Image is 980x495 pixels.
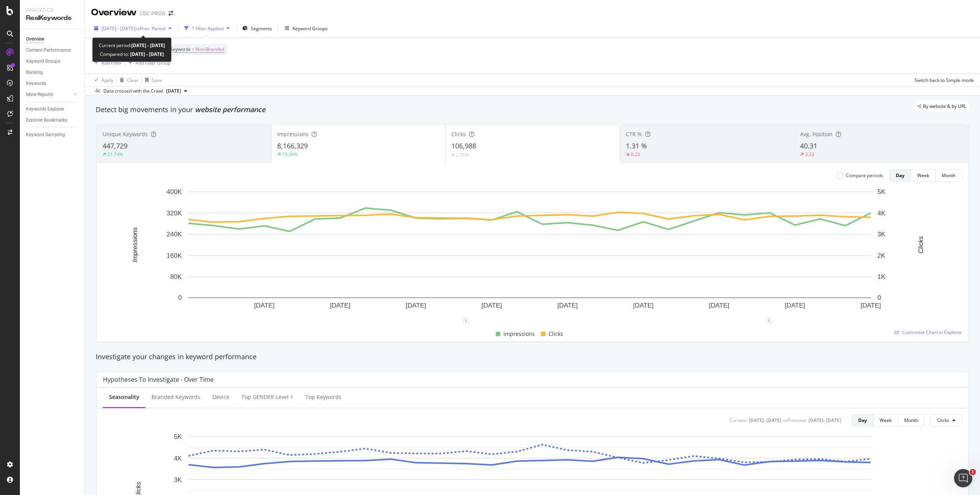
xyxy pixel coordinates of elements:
[26,80,46,88] div: Keywords
[26,68,43,77] div: Ranking
[451,154,454,156] img: Equal
[877,231,885,238] text: 3K
[170,273,182,280] text: 80K
[877,210,885,217] text: 4K
[174,476,182,484] text: 3K
[242,393,293,401] div: Top GENDER Level 1
[917,236,924,254] text: Clicks
[26,116,79,124] a: Explorer Bookmarks
[136,60,170,66] div: Add Filter Group
[877,294,881,301] text: 0
[99,41,165,50] div: Current period:
[330,302,351,309] text: [DATE]
[166,88,181,94] span: 2025 Jul. 25th
[196,44,224,55] span: Non-Branded
[26,57,79,65] a: Keyword Groups
[131,227,139,262] text: Impressions
[103,130,148,138] span: Unique Keywords
[282,151,298,158] div: 15.26%
[26,14,78,23] div: RealKeywords
[305,393,341,401] div: Top Keywords
[91,6,137,19] div: Overview
[463,318,469,324] div: 1
[91,22,175,34] button: [DATE] - [DATE]vsPrev. Period
[91,58,122,67] button: Add Filter
[846,172,883,179] div: Compare periods
[168,11,173,16] div: arrow-right-arrow-left
[174,454,182,462] text: 4K
[239,22,275,34] button: Segments
[877,188,885,195] text: 5K
[917,172,929,179] div: Week
[633,302,654,309] text: [DATE]
[503,329,535,339] span: Impressions
[923,104,966,109] span: By website & by URL
[167,210,182,217] text: 320K
[212,393,229,401] div: Device
[406,302,426,309] text: [DATE]
[785,302,805,309] text: [DATE]
[26,91,72,99] a: More Reports
[131,42,165,49] b: [DATE] - [DATE]
[874,414,898,427] button: Week
[135,25,165,32] span: vs Prev. Period
[936,169,962,182] button: Month
[451,130,466,138] span: Clicks
[181,22,233,34] button: 1 Filter Applied
[26,91,53,99] div: More Reports
[96,352,969,362] div: Investigate your changes in keyword performance
[937,417,949,423] span: Clicks
[251,25,272,32] span: Segments
[26,80,79,88] a: Keywords
[858,417,867,423] div: Day
[26,46,70,54] div: Content Performance
[783,417,807,423] div: vs Previous :
[26,116,67,124] div: Explorer Bookmarks
[26,57,60,65] div: Keyword Groups
[915,77,974,83] div: Switch back to Simple mode
[292,25,328,32] div: Keyword Groups
[904,417,918,423] div: Month
[101,25,135,32] span: [DATE] - [DATE]
[808,417,841,423] div: [DATE] - [DATE]
[898,414,924,427] button: Month
[103,141,127,150] span: 447,729
[766,318,772,324] div: 1
[117,74,139,86] button: Clear
[91,74,113,86] button: Apply
[100,50,164,59] div: Compared to:
[805,151,814,158] div: 3.33
[914,101,969,112] div: legacy label
[902,329,962,335] span: Customize Chart in Explorer
[970,469,976,475] span: 1
[127,77,139,83] div: Clear
[26,131,65,139] div: Keyword Sampling
[103,88,163,94] div: Data crossed with the Crawl
[626,141,647,150] span: 1.31 %
[152,393,200,401] div: Branded Keywords
[26,35,44,43] div: Overview
[482,302,502,309] text: [DATE]
[129,51,164,57] b: [DATE] - [DATE]
[192,25,224,32] div: 1 Filter Applied
[880,417,892,423] div: Week
[125,58,170,67] button: Add Filter Group
[277,130,309,138] span: Impressions
[101,77,113,83] div: Apply
[101,60,122,66] div: Add Filter
[178,294,182,301] text: 0
[26,46,79,54] a: Content Performance
[140,10,165,17] div: CDC PROD
[451,141,476,150] span: 106,988
[626,130,642,138] span: CTR %
[456,151,469,158] div: 2.36%
[896,172,905,179] div: Day
[142,74,162,86] button: Save
[103,188,956,321] svg: A chart.
[152,77,162,83] div: Save
[192,46,194,52] span: =
[26,35,79,43] a: Overview
[852,414,874,427] button: Day
[167,252,182,259] text: 160K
